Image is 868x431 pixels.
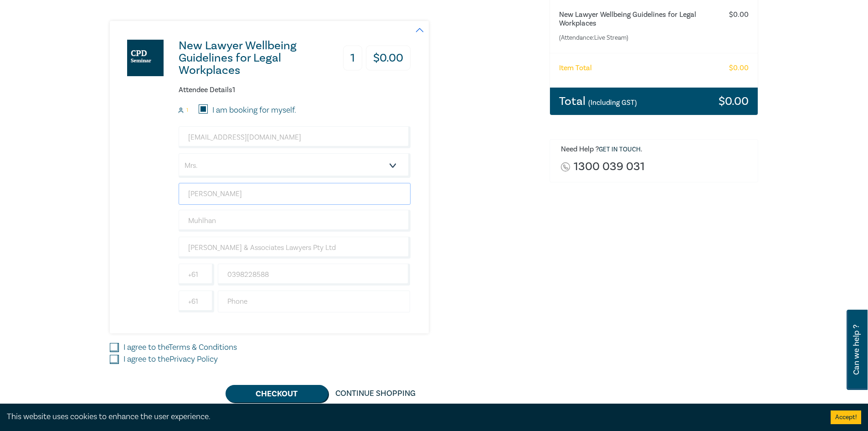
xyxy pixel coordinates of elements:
a: Get in touch [599,145,641,154]
h6: $ 0.00 [729,10,749,19]
img: New Lawyer Wellbeing Guidelines for Legal Workplaces [127,40,164,76]
label: I agree to the [123,353,218,365]
small: (Attendance: Live Stream ) [559,33,713,42]
h6: Need Help ? . [561,145,751,154]
h3: $ 0.00 [366,46,411,71]
div: This website uses cookies to enhance the user experience. [7,411,817,423]
input: Attendee Email* [179,126,411,148]
h3: 1 [343,46,362,71]
input: First Name* [179,183,411,205]
h6: New Lawyer Wellbeing Guidelines for Legal Workplaces [559,10,713,28]
input: +61 [179,291,214,312]
a: Privacy Policy [169,354,218,364]
a: 1300 039 031 [574,161,645,173]
h3: Total [559,95,637,107]
label: I am booking for myself. [212,104,296,116]
h3: $ 0.00 [719,95,749,107]
input: Company [179,237,411,259]
input: Last Name* [179,210,411,232]
small: (Including GST) [588,98,637,107]
span: Can we help ? [852,315,861,384]
small: 1 [186,107,188,114]
button: Accept cookies [831,410,861,424]
input: +61 [179,264,214,286]
a: Continue Shopping [328,385,423,402]
h6: $ 0.00 [729,64,749,73]
input: Mobile* [218,264,411,286]
h3: New Lawyer Wellbeing Guidelines for Legal Workplaces [179,40,329,77]
input: Phone [218,291,411,312]
a: Terms & Conditions [169,342,237,353]
button: Checkout [226,385,328,402]
label: I agree to the [123,342,237,353]
h6: Attendee Details 1 [179,86,411,94]
h6: Item Total [559,64,592,73]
